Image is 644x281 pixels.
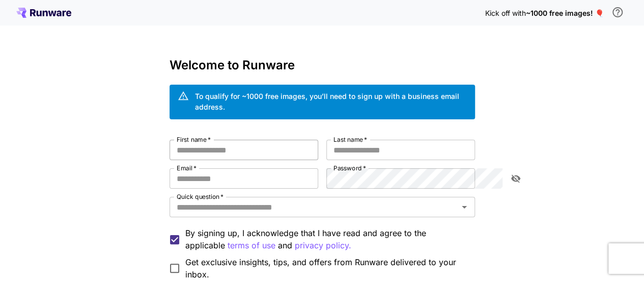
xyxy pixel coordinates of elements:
[333,164,366,172] label: Password
[457,200,471,214] button: Open
[333,135,367,144] label: Last name
[177,164,197,172] label: Email
[295,239,351,252] p: privacy policy.
[228,239,275,252] p: terms of use
[185,227,467,252] p: By signing up, I acknowledge that I have read and agree to the applicable and
[170,58,475,72] h3: Welcome to Runware
[177,192,223,201] label: Quick question
[177,135,211,144] label: First name
[507,169,525,188] button: toggle password visibility
[525,9,603,17] span: ~1000 free images! 🎈
[228,239,275,252] button: By signing up, I acknowledge that I have read and agree to the applicable and privacy policy.
[185,256,467,280] span: Get exclusive insights, tips, and offers from Runware delivered to your inbox.
[195,91,467,112] div: To qualify for ~1000 free images, you’ll need to sign up with a business email address.
[295,239,351,252] button: By signing up, I acknowledge that I have read and agree to the applicable terms of use and
[607,2,628,22] button: In order to qualify for free credit, you need to sign up with a business email address and click ...
[485,9,525,17] span: Kick off with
